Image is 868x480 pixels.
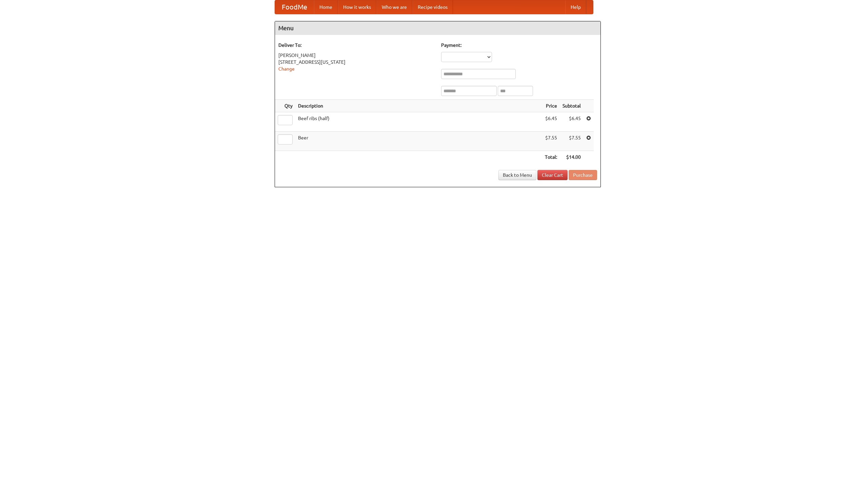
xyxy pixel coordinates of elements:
h4: Menu [275,21,600,35]
td: $6.45 [542,112,560,132]
th: Total: [542,151,560,164]
button: Purchase [569,170,597,180]
h5: Deliver To: [278,42,434,49]
th: Qty [275,100,295,112]
h5: Payment: [441,42,597,49]
a: Help [565,0,586,14]
th: Description [295,100,542,112]
td: $7.55 [542,132,560,151]
a: Clear Cart [537,170,568,180]
a: How it works [338,0,376,14]
td: Beer [295,132,542,151]
td: Beef ribs (half) [295,112,542,132]
th: $14.00 [560,151,584,164]
a: Recipe videos [412,0,453,14]
td: $7.55 [560,132,584,151]
a: FoodMe [275,0,314,14]
th: Subtotal [560,100,584,112]
th: Price [542,100,560,112]
a: Change [278,66,295,72]
div: [STREET_ADDRESS][US_STATE] [278,59,434,65]
a: Back to Menu [498,170,536,180]
div: [PERSON_NAME] [278,52,434,59]
a: Home [314,0,338,14]
a: Who we are [376,0,412,14]
td: $6.45 [560,112,584,132]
